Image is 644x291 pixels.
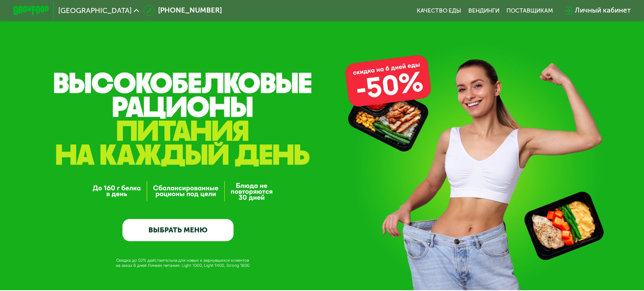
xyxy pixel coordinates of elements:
[58,7,132,14] span: [GEOGRAPHIC_DATA]
[506,7,553,14] div: поставщикам
[575,5,631,16] div: Личный кабинет
[122,219,234,241] a: ВЫБРАТЬ МЕНЮ
[143,5,221,16] a: [PHONE_NUMBER]
[417,7,461,14] a: Качество еды
[468,7,499,14] a: Вендинги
